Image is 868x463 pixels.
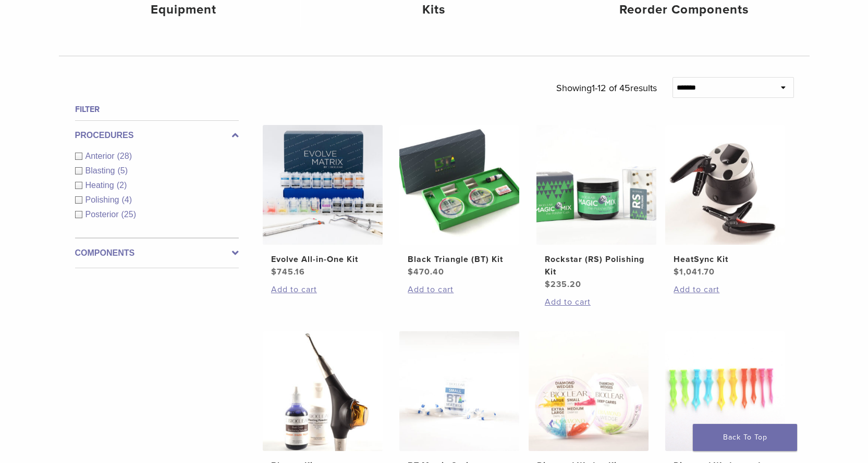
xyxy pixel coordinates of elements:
span: $ [674,267,679,277]
h4: Reorder Components [576,1,792,19]
h2: Evolve All-in-One Kit [271,253,374,266]
span: (28) [117,152,132,160]
a: Rockstar (RS) Polishing KitRockstar (RS) Polishing Kit $235.20 [536,125,657,291]
span: (2) [117,181,127,190]
span: Posterior [85,210,121,219]
h4: Equipment [76,1,292,19]
span: 1-12 of 45 [592,82,630,94]
img: Diamond Wedge Kits [529,331,649,451]
img: Black Triangle (BT) Kit [399,125,519,245]
span: (5) [117,166,128,175]
h2: Rockstar (RS) Polishing Kit [545,253,648,278]
span: (25) [121,210,136,219]
img: BT Matrix Series [399,331,519,451]
bdi: 235.20 [545,279,581,290]
span: $ [271,267,277,277]
a: Black Triangle (BT) KitBlack Triangle (BT) Kit $470.40 [399,125,520,278]
span: Anterior [85,152,117,160]
h4: Filter [75,103,239,116]
label: Components [75,247,239,259]
label: Procedures [75,129,239,142]
bdi: 1,041.70 [674,267,715,277]
img: Blaster Kit [263,331,383,451]
a: Evolve All-in-One KitEvolve All-in-One Kit $745.16 [262,125,384,278]
img: Diamond Wedge and Long Diamond Wedge [665,331,785,451]
a: Back To Top [693,424,797,451]
h2: Black Triangle (BT) Kit [408,253,511,266]
a: Add to cart: “HeatSync Kit” [674,283,777,296]
a: HeatSync KitHeatSync Kit $1,041.70 [665,125,786,278]
a: Add to cart: “Black Triangle (BT) Kit” [408,283,511,296]
a: Add to cart: “Rockstar (RS) Polishing Kit” [545,296,648,308]
img: HeatSync Kit [665,125,785,245]
h4: Kits [325,1,542,19]
span: Heating [85,181,117,190]
span: Blasting [85,166,118,175]
bdi: 745.16 [271,267,305,277]
bdi: 470.40 [408,267,444,277]
img: Evolve All-in-One Kit [263,125,383,245]
h2: HeatSync Kit [674,253,777,266]
span: $ [408,267,413,277]
span: (4) [121,195,132,204]
img: Rockstar (RS) Polishing Kit [536,125,656,245]
a: Add to cart: “Evolve All-in-One Kit” [271,283,374,296]
span: $ [545,279,551,290]
span: Polishing [85,195,122,204]
p: Showing results [556,77,657,99]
